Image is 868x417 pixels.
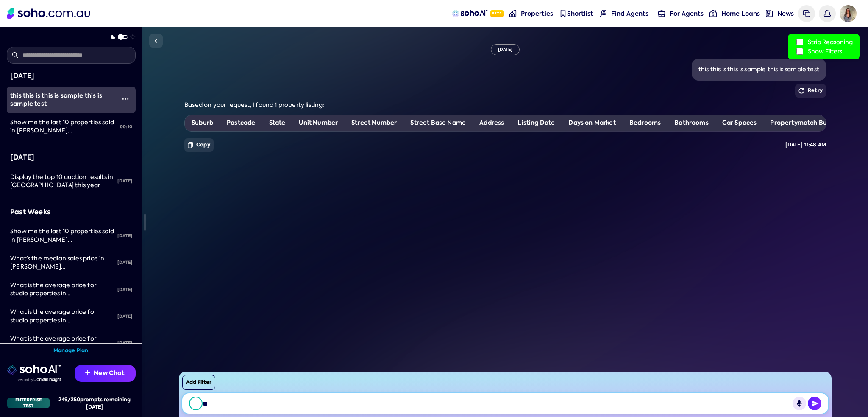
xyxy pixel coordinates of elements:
[10,281,114,298] div: What is the average price for studio properties in Potts Point, NSW over the last 12 months?
[623,115,668,131] th: Bedrooms
[567,9,593,18] span: Shortlist
[559,10,567,17] img: shortlist-nav icon
[798,5,815,22] a: Messages
[122,95,129,102] img: More icon
[796,48,803,55] input: Show Filters
[10,91,102,108] span: this this is this is sample this is sample test
[796,39,803,45] input: Strip Reasoning
[220,115,262,131] th: Postcode
[709,10,717,17] img: for-agents-nav icon
[819,5,836,22] a: Notifications
[10,335,114,351] div: What is the average price for studio properties in Potts Point, NSW over the last 12 months?
[658,10,665,17] img: for-agents-nav icon
[10,118,117,135] div: Show me the last 10 properties sold in Potts Point, NSW
[795,37,853,47] label: Strip Reasoning
[184,101,325,109] span: Based on your request, I found 1 property listing:
[10,207,132,218] div: Past Weeks
[10,92,115,108] div: this this is this is sample this is sample test
[53,347,89,354] a: Manage Plan
[292,115,345,131] th: Unit Number
[7,276,114,303] a: What is the average price for studio properties in [PERSON_NAME][GEOGRAPHIC_DATA], [GEOGRAPHIC_DA...
[491,44,520,55] div: [DATE]
[10,70,132,81] div: [DATE]
[7,249,114,276] a: What’s the median sales price in [PERSON_NAME][GEOGRAPHIC_DATA], [GEOGRAPHIC_DATA]?
[670,9,704,18] span: For Agents
[185,115,220,131] th: Suburb
[803,10,810,17] img: messages icon
[345,115,403,131] th: Street Number
[808,397,821,410] button: Send
[117,118,136,136] div: 00:10
[795,47,853,56] label: Show Filters
[188,142,193,148] img: Copy icon
[521,9,553,18] span: Properties
[808,397,821,410] img: Send icon
[7,87,115,113] a: this this is this is sample this is sample test
[766,10,773,17] img: news-nav icon
[114,253,136,272] div: [DATE]
[151,36,161,46] img: Sidebar toggle icon
[10,281,112,330] span: What is the average price for studio properties in [PERSON_NAME][GEOGRAPHIC_DATA], [GEOGRAPHIC_DA...
[114,307,136,326] div: [DATE]
[10,335,112,384] span: What is the average price for studio properties in [PERSON_NAME][GEOGRAPHIC_DATA], [GEOGRAPHIC_DA...
[7,398,50,408] div: Enterprise Test
[85,370,90,375] img: Recommendation icon
[10,227,114,244] div: Show me the last 10 properties sold in Potts Point, NSW
[10,227,114,260] span: Show me the last 10 properties sold in [PERSON_NAME][GEOGRAPHIC_DATA], [GEOGRAPHIC_DATA]
[17,378,61,382] img: Data provided by Domain Insight
[75,365,136,382] button: New Chat
[262,115,292,131] th: State
[7,113,117,140] a: Show me the last 10 properties sold in [PERSON_NAME][GEOGRAPHIC_DATA], [GEOGRAPHIC_DATA]
[763,115,864,131] th: Propertymatch Buyer Range
[114,227,136,245] div: [DATE]
[7,8,90,19] img: Soho Logo
[793,397,806,410] button: Record Audio
[10,255,104,287] span: What’s the median sales price in [PERSON_NAME][GEOGRAPHIC_DATA], [GEOGRAPHIC_DATA]?
[715,115,764,131] th: Car Spaces
[490,10,504,17] span: Beta
[511,115,562,131] th: Listing Date
[53,396,136,410] div: 249 / 250 prompts remaining [DATE]
[10,118,114,151] span: Show me the last 10 properties sold in [PERSON_NAME][GEOGRAPHIC_DATA], [GEOGRAPHIC_DATA]
[10,255,114,271] div: What’s the median sales price in Potts Point, NSW?
[10,173,114,190] div: Display the top 10 auction results in NSW this year
[114,172,136,190] div: [DATE]
[114,334,136,353] div: [DATE]
[7,222,114,249] a: Show me the last 10 properties sold in [PERSON_NAME][GEOGRAPHIC_DATA], [GEOGRAPHIC_DATA]
[611,9,648,18] span: Find Agents
[795,84,826,98] button: Retry
[7,365,61,375] img: sohoai logo
[114,280,136,299] div: [DATE]
[698,65,819,74] div: this this is this is sample this is sample test
[182,375,215,390] button: Add Filter
[562,115,622,131] th: Days on Market
[7,168,114,195] a: Display the top 10 auction results in [GEOGRAPHIC_DATA] this year
[600,10,607,17] img: Find agents icon
[668,115,715,131] th: Bathrooms
[840,5,857,22] img: Avatar of Isabelle dB
[798,88,804,94] img: Retry icon
[7,330,114,356] a: What is the average price for studio properties in [PERSON_NAME][GEOGRAPHIC_DATA], [GEOGRAPHIC_DA...
[7,303,114,330] a: What is the average price for studio properties in [PERSON_NAME][GEOGRAPHIC_DATA], [GEOGRAPHIC_DA...
[777,9,794,18] span: News
[785,141,826,148] div: [DATE] 11:48 AM
[10,308,112,357] span: What is the average price for studio properties in [PERSON_NAME][GEOGRAPHIC_DATA], [GEOGRAPHIC_DA...
[403,115,473,131] th: Street Base Name
[184,138,214,152] button: Copy
[10,173,113,189] span: Display the top 10 auction results in [GEOGRAPHIC_DATA] this year
[823,10,831,17] img: bell icon
[452,10,488,17] img: sohoAI logo
[10,152,132,163] div: [DATE]
[473,115,511,131] th: Address
[509,10,517,17] img: properties-nav icon
[10,308,114,325] div: What is the average price for studio properties in Potts Point, NSW over the last 12 months?
[721,9,760,18] span: Home Loans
